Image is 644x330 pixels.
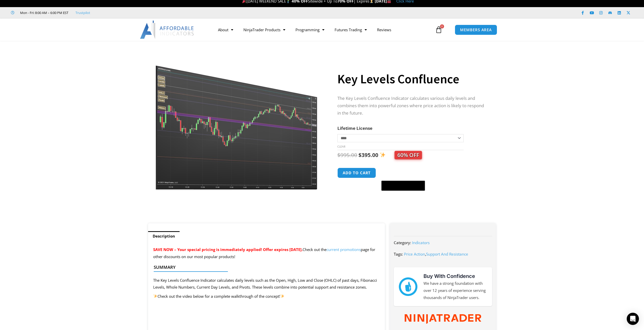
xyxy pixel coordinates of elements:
[280,294,284,298] img: ✨
[412,240,430,245] a: Indicators
[394,240,411,245] span: Category:
[405,314,481,324] img: NinjaTrader Wordmark color RGB | Affordable Indicators – NinjaTrader
[428,22,450,37] a: 0
[213,24,238,36] a: About
[426,252,468,257] a: Support And Resistance
[404,252,425,257] a: Price Action
[238,24,290,36] a: NinjaTrader Products
[395,151,422,159] span: 60% OFF
[440,24,444,28] span: 0
[337,95,486,117] p: The Key Levels Confluence Indicator calculates various daily levels and combines them into powerf...
[155,50,319,190] img: Key Levels 1
[154,265,375,270] h4: Summary
[380,152,385,158] img: ✨
[337,145,345,148] a: Clear options
[153,247,303,252] span: SAVE NOW – Your special pricing is immediately applied! Offer expires [DATE].
[337,151,340,159] span: $
[19,10,68,16] span: Mon - Fri: 8:00 AM – 6:00 PM EST
[337,194,486,198] iframe: PayPal Message 1
[153,293,380,300] p: Check out the video below for a complete walkthrough of the concept!
[153,294,157,298] img: ✨
[423,272,487,280] h3: Buy With Confidence
[337,125,372,131] label: Lifetime License
[148,231,180,241] a: Description
[423,280,487,301] p: We have a strong foundation with over 12 years of experience serving thousands of NinjaTrader users.
[337,168,376,178] button: Add to cart
[153,246,380,260] p: Check out the page for other discounts on our most popular products!
[75,10,90,16] a: Trustpilot
[627,313,639,325] div: Open Intercom Messenger
[460,28,492,32] span: MEMBERS AREA
[329,24,372,36] a: Futures Trading
[153,277,380,291] p: The Key Levels Confluence Indicator calculates daily levels such as the Open, High, Low and Close...
[290,24,329,36] a: Programming
[381,181,425,191] button: Buy with GPay
[337,70,486,88] h1: Key Levels Confluence
[213,24,434,36] nav: Menu
[404,252,468,257] span: ,
[358,151,378,159] bdi: 395.00
[337,151,357,159] bdi: 995.00
[326,247,361,252] a: current promotions
[380,167,426,179] iframe: Secure express checkout frame
[455,25,497,35] a: MEMBERS AREA
[140,21,195,39] img: LogoAI | Affordable Indicators – NinjaTrader
[399,277,417,296] img: mark thumbs good 43913 | Affordable Indicators – NinjaTrader
[358,151,362,159] span: $
[372,24,396,36] a: Reviews
[394,252,403,257] span: Tags:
